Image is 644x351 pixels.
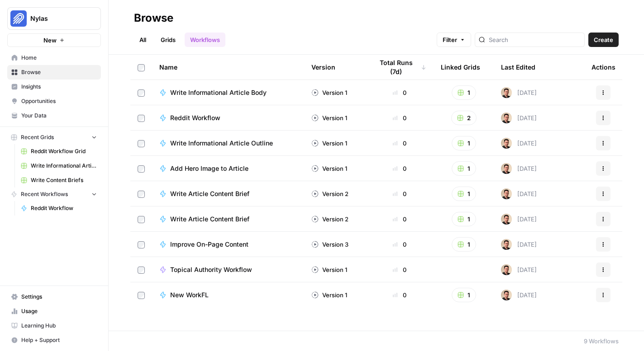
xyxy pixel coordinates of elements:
[31,176,97,184] span: Write Content Briefs
[501,290,537,300] div: [DATE]
[159,164,297,173] a: Add Hero Image to Article
[452,136,476,150] button: 1
[159,290,297,300] a: New WorkFL
[134,11,173,25] div: Browse
[7,187,101,201] button: Recent Workflows
[501,290,512,300] img: gil0f6i61hglu97k27e6kaz2hjsm
[7,131,101,144] button: Recent Grids
[501,264,512,275] img: gil0f6i61hglu97k27e6kaz2hjsm
[7,318,101,333] a: Learning Hub
[443,35,457,44] span: Filter
[452,85,476,100] button: 1
[311,88,347,97] div: Version 1
[311,189,348,198] div: Version 2
[311,113,347,122] div: Version 1
[373,290,426,300] div: 0
[7,333,101,347] button: Help + Support
[43,36,57,45] span: New
[17,159,101,173] a: Write Informational Article (Copy)
[21,322,97,330] span: Learning Hub
[373,139,426,148] div: 0
[501,138,512,149] img: gil0f6i61hglu97k27e6kaz2hjsm
[159,88,297,97] a: Write Informational Article Body
[21,307,97,315] span: Usage
[501,112,512,123] img: gil0f6i61hglu97k27e6kaz2hjsm
[17,144,101,159] a: Reddit Workflow Grid
[311,139,347,148] div: Version 1
[311,265,347,274] div: Version 1
[501,214,512,225] img: gil0f6i61hglu97k27e6kaz2hjsm
[159,240,297,249] a: Improve On-Page Content
[501,214,537,225] div: [DATE]
[584,337,619,346] div: 9 Workflows
[501,239,537,250] div: [DATE]
[21,190,68,198] span: Recent Workflows
[311,55,335,80] div: Version
[7,304,101,318] a: Usage
[437,33,471,47] button: Filter
[373,113,426,122] div: 0
[170,139,273,148] span: Write Informational Article Outline
[159,215,297,224] a: Write Article Content Brief
[21,54,97,62] span: Home
[501,163,537,174] div: [DATE]
[170,88,267,97] span: Write Informational Article Body
[170,290,209,300] span: New WorkFL
[7,33,101,47] button: New
[7,290,101,304] a: Settings
[31,147,97,155] span: Reddit Workflow Grid
[373,88,426,97] div: 0
[185,33,225,47] a: Workflows
[373,55,426,80] div: Total Runs (7d)
[373,240,426,249] div: 0
[311,215,348,224] div: Version 2
[170,189,249,198] span: Write Article Content Brief
[17,173,101,187] a: Write Content Briefs
[10,10,27,27] img: Nylas Logo
[21,336,97,344] span: Help + Support
[373,265,426,274] div: 0
[501,138,537,149] div: [DATE]
[31,204,97,212] span: Reddit Workflow
[21,293,97,301] span: Settings
[17,201,101,215] a: Reddit Workflow
[134,33,152,47] a: All
[452,161,476,176] button: 1
[452,212,476,226] button: 1
[159,139,297,148] a: Write Informational Article Outline
[452,288,476,302] button: 1
[501,264,537,275] div: [DATE]
[21,83,97,91] span: Insights
[170,113,220,122] span: Reddit Workflow
[21,68,97,76] span: Browse
[31,162,97,170] span: Write Informational Article (Copy)
[7,65,101,80] a: Browse
[373,189,426,198] div: 0
[588,33,619,47] button: Create
[441,55,480,80] div: Linked Grids
[7,7,101,30] button: Workspace: Nylas
[501,163,512,174] img: gil0f6i61hglu97k27e6kaz2hjsm
[170,164,248,173] span: Add Hero Image to Article
[501,55,535,80] div: Last Edited
[501,87,537,98] div: [DATE]
[489,35,581,44] input: Search
[7,51,101,65] a: Home
[501,87,512,98] img: gil0f6i61hglu97k27e6kaz2hjsm
[501,188,537,199] div: [DATE]
[452,237,476,252] button: 1
[21,97,97,105] span: Opportunities
[155,33,181,47] a: Grids
[159,113,297,122] a: Reddit Workflow
[159,55,297,80] div: Name
[170,265,252,274] span: Topical Authority Workflow
[30,14,85,23] span: Nylas
[170,215,249,224] span: Write Article Content Brief
[21,112,97,120] span: Your Data
[451,111,477,125] button: 2
[21,133,54,141] span: Recent Grids
[373,215,426,224] div: 0
[311,290,347,300] div: Version 1
[311,164,347,173] div: Version 1
[501,112,537,123] div: [DATE]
